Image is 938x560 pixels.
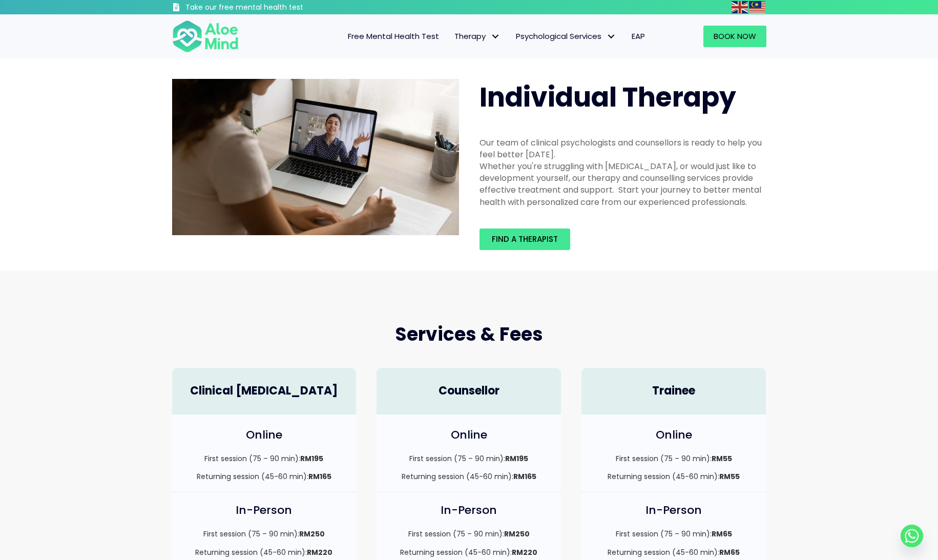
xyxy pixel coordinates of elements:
div: Our team of clinical psychologists and counsellors is ready to help you feel better [DATE]. [480,137,766,160]
a: Psychological ServicesPsychological Services: submenu [508,26,624,47]
strong: RM250 [504,529,530,539]
a: TherapyTherapy: submenu [447,26,508,47]
a: EAP [624,26,653,47]
p: First session (75 – 90 min): [182,453,346,464]
strong: RM165 [513,471,536,482]
p: Returning session (45-60 min): [387,547,551,557]
strong: RM250 [299,529,325,539]
h4: In-Person [592,503,756,518]
h4: Trainee [592,383,756,399]
span: Individual Therapy [480,78,736,116]
span: Free Mental Health Test [348,31,439,42]
span: Find a therapist [492,234,558,244]
h4: Clinical [MEDICAL_DATA] [182,383,346,399]
h4: Online [182,427,346,443]
img: en [732,1,748,13]
p: Returning session (45-60 min): [387,471,551,482]
strong: RM55 [712,453,732,464]
p: Returning session (45-60 min): [592,471,756,482]
strong: RM65 [719,547,740,557]
strong: RM220 [307,547,332,557]
img: Therapy online individual [172,79,459,235]
strong: RM65 [712,529,732,539]
strong: RM55 [719,471,740,482]
a: Take our free mental health test [172,3,358,14]
span: Services & Fees [395,321,543,347]
h4: Counsellor [387,383,551,399]
strong: RM220 [512,547,537,557]
p: First session (75 – 90 min): [182,529,346,539]
a: Malay [749,1,766,13]
a: Find a therapist [480,229,570,250]
strong: RM165 [308,471,331,482]
p: Returning session (45-60 min): [592,547,756,557]
a: English [732,1,749,13]
h4: Online [387,427,551,443]
strong: RM195 [300,453,323,464]
div: Whether you're struggling with [MEDICAL_DATA], or would just like to development yourself, our th... [480,160,766,208]
span: Book Now [714,31,756,42]
p: First session (75 – 90 min): [592,529,756,539]
img: ms [749,1,765,13]
h4: Online [592,427,756,443]
h4: In-Person [387,503,551,518]
a: Free Mental Health Test [340,26,447,47]
span: Psychological Services [516,31,616,42]
strong: RM195 [505,453,528,464]
h3: Take our free mental health test [185,3,358,13]
p: First session (75 – 90 min): [387,453,551,464]
a: Whatsapp [901,525,923,547]
p: First session (75 – 90 min): [387,529,551,539]
h4: In-Person [182,503,346,518]
img: Aloe mind Logo [172,19,239,53]
span: Therapy [454,31,501,42]
span: Therapy: submenu [488,29,503,44]
p: Returning session (45-60 min): [182,471,346,482]
span: Psychological Services: submenu [604,29,619,44]
nav: Menu [252,26,653,47]
p: First session (75 – 90 min): [592,453,756,464]
p: Returning session (45-60 min): [182,547,346,557]
span: EAP [632,31,645,42]
a: Book Now [703,26,766,47]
